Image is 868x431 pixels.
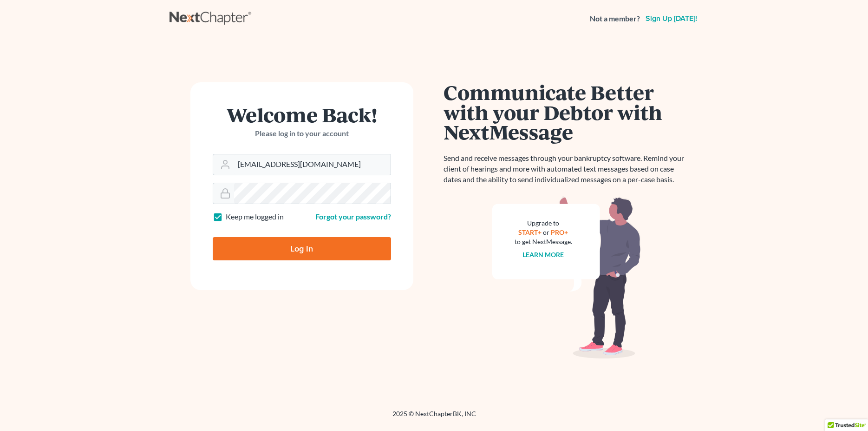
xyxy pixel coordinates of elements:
a: PRO+ [551,228,568,236]
p: Send and receive messages through your bankruptcy software. Remind your client of hearings and mo... [444,153,690,185]
a: Sign up [DATE]! [644,15,699,22]
a: START+ [518,228,542,236]
input: Email Address [234,154,391,175]
img: nextmessage_bg-59042aed3d76b12b5cd301f8e5b87938c9018125f34e5fa2b7a6b67550977c72.svg [492,196,641,359]
div: to get NextMessage. [515,237,572,246]
strong: Not a member? [590,13,640,24]
label: Keep me logged in [226,212,284,222]
div: 2025 © NextChapterBK, INC [170,409,699,426]
p: Please log in to your account [213,128,391,139]
div: Upgrade to [515,219,572,228]
a: Forgot your password? [315,212,391,221]
span: or [543,228,549,236]
h1: Communicate Better with your Debtor with NextMessage [444,82,690,142]
h1: Welcome Back! [213,105,391,125]
input: Log In [213,237,391,260]
a: Learn more [522,251,564,259]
